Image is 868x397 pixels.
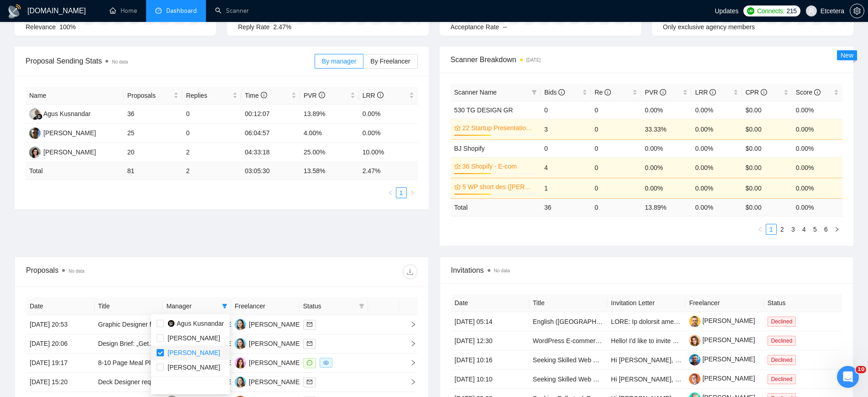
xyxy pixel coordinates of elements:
[26,334,95,354] td: [DATE] 20:06
[742,101,792,119] td: $0.00
[689,373,700,385] img: c1uQAp2P99HDXYUFkeHKoeFwhe7Elps9CCLFLliUPMTetWuUr07oTfKPrUlrsnlI0k
[396,187,407,198] li: 1
[691,157,742,178] td: 0.00%
[689,355,755,363] a: [PERSON_NAME]
[451,294,529,312] th: Date
[182,143,241,162] td: 2
[605,89,611,95] span: info-circle
[303,301,355,311] span: Status
[850,7,864,15] span: setting
[792,198,842,216] td: 0.00 %
[98,340,200,347] a: Design Brief: „GetNeedless“ Project
[235,357,246,369] img: PD
[166,301,218,311] span: Manager
[26,373,95,392] td: [DATE] 15:20
[641,157,691,178] td: 0.00%
[322,58,356,65] span: By manager
[403,268,417,275] span: download
[95,373,163,392] td: Deck Designer required for VC-backed startup
[796,89,821,96] span: Score
[856,366,866,373] span: 10
[407,187,418,198] button: right
[29,148,96,155] a: TT[PERSON_NAME]
[792,157,842,178] td: 0.00%
[641,139,691,157] td: 0.00%
[715,7,738,15] span: Updates
[755,224,766,235] li: Previous Page
[403,360,416,366] span: right
[742,178,792,198] td: $0.00
[454,184,461,190] span: crown
[26,297,95,315] th: Date
[410,190,415,196] span: right
[768,337,800,344] a: Declined
[95,315,163,334] td: Graphic Designer for Branded PDFs & Kajabi Uploads (Wellness/Yoga Brand)
[231,297,300,315] th: Freelancer
[808,8,815,14] span: user
[529,331,607,350] td: WordPress E-commerce Website Development for Supplement Store
[249,358,301,368] div: [PERSON_NAME]
[591,157,641,178] td: 0
[29,108,41,120] img: AK
[186,90,231,101] span: Replies
[768,355,796,365] span: Declined
[235,339,301,347] a: VY[PERSON_NAME]
[26,87,124,105] th: Name
[503,23,507,31] span: --
[541,178,591,198] td: 1
[307,322,312,327] span: mail
[742,157,792,178] td: $0.00
[591,139,641,157] td: 0
[792,139,842,157] td: 0.00%
[177,320,224,327] span: Agus Kusnandar
[357,299,366,313] span: filter
[591,119,641,139] td: 0
[261,92,267,98] span: info-circle
[526,58,541,63] time: [DATE]
[274,23,292,31] span: 2.47%
[645,89,666,96] span: PVR
[451,350,529,370] td: [DATE] 10:16
[533,337,729,344] a: WordPress E-commerce Website Development for Supplement Store
[591,198,641,216] td: 0
[235,338,246,349] img: VY
[607,294,685,312] th: Invitation Letter
[182,162,241,180] td: 2
[755,224,766,235] button: left
[377,92,384,98] span: info-circle
[241,162,300,180] td: 03:05:30
[746,89,767,96] span: CPR
[689,336,755,344] a: [PERSON_NAME]
[300,105,359,124] td: 13.89%
[127,90,172,101] span: Proposals
[59,23,76,31] span: 100%
[155,7,162,14] span: dashboard
[300,124,359,143] td: 4.00%
[768,375,800,382] a: Declined
[29,129,96,136] a: AP[PERSON_NAME]
[689,316,700,327] img: c1MPIP7nQ3LFrjOmXtJ1F9V2o8MlwPQBZReo7dHwbSw9xjTB3fbq7S4-3D8YSUO6qO
[814,89,821,95] span: info-circle
[454,89,497,96] span: Scanner Name
[403,340,416,347] span: right
[249,319,301,329] div: [PERSON_NAME]
[359,143,418,162] td: 10.00%
[786,6,796,16] span: 215
[641,119,691,139] td: 33.33%
[98,321,318,328] a: Graphic Designer for Branded PDFs & Kajabi Uploads (Wellness/Yoga Brand)
[768,356,800,363] a: Declined
[451,265,842,276] span: Invitations
[385,187,396,198] button: left
[235,319,246,330] img: VY
[95,354,163,373] td: 8-10 Page Meal Plan PDF Design
[792,119,842,139] td: 0.00%
[710,89,716,95] span: info-circle
[112,59,128,64] span: No data
[451,54,843,65] span: Scanner Breakdown
[689,354,700,365] img: c1B6d2ffXkJTZoopxKthAjaKY79T9BR0HbmmRpuuhBvwRjhTm3lAcwjY1nYAAyXg_b
[541,198,591,216] td: 36
[385,187,396,198] li: Previous Page
[249,377,301,387] div: [PERSON_NAME]
[26,23,56,31] span: Relevance
[451,23,500,31] span: Acceptance Rate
